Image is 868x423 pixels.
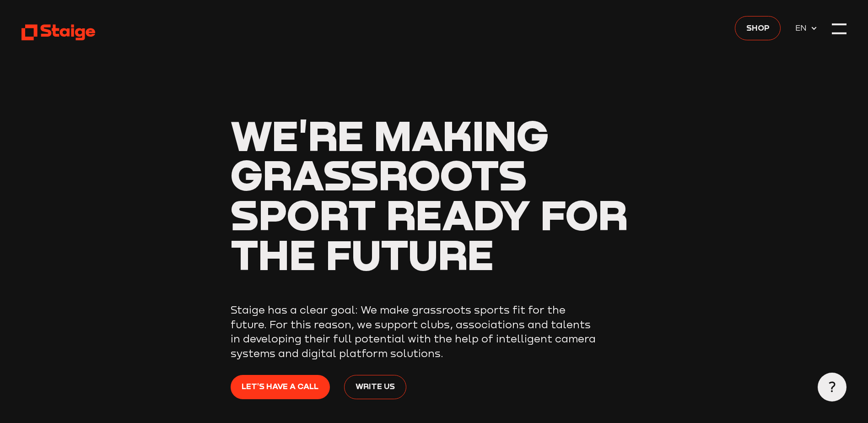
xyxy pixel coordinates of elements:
span: EN [795,22,810,34]
span: We're making grassroots sport ready for the future [231,110,628,279]
a: Let's have a call [231,375,330,399]
a: Write us [344,375,406,399]
p: Staige has a clear goal: We make grassroots sports fit for the future. For this reason, we suppor... [231,303,597,360]
span: Write us [356,380,395,393]
span: Shop [746,21,770,34]
span: Let's have a call [242,380,318,393]
a: Shop [735,16,781,40]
